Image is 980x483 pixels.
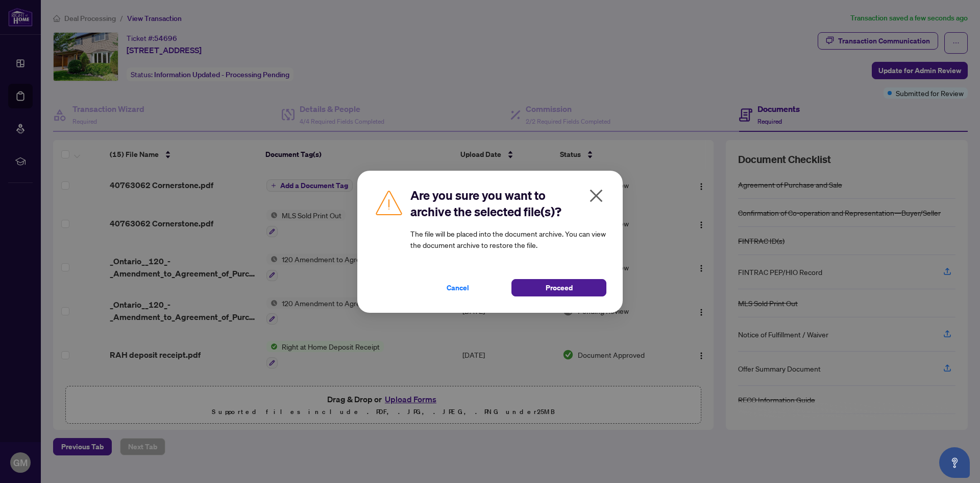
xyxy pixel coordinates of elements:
h2: Are you sure you want to archive the selected file(s)? [410,187,606,220]
button: Cancel [410,279,505,296]
span: Proceed [546,280,573,296]
span: close [588,188,604,204]
img: Caution Icon [374,187,404,218]
span: Cancel [447,280,469,296]
article: The file will be placed into the document archive. You can view the document archive to restore t... [410,228,606,250]
button: Proceed [511,279,606,296]
button: Open asap [939,447,970,478]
